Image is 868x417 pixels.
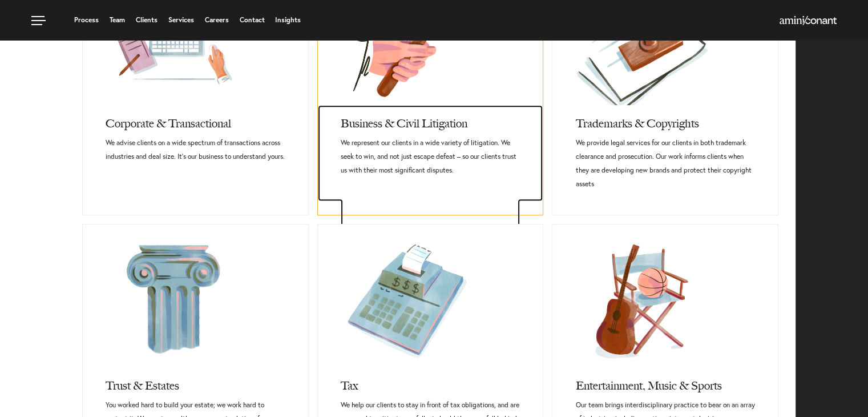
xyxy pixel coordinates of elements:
a: Careers [205,17,229,23]
a: Corporate & TransactionalWe advise clients on a wide spectrum of transactions across industries a... [83,105,308,187]
a: Contact [239,17,264,23]
a: Clients [136,17,158,23]
h3: Entertainment, Music & Sports [575,367,755,398]
a: Business & Civil LitigationWe represent our clients in a wide variety of litigation. We seek to w... [318,105,543,201]
a: Team [110,17,125,23]
h3: Tax [341,367,520,398]
a: Trademarks & CopyrightsWe provide legal services for our clients in both trademark clearance and ... [552,105,778,215]
p: We provide legal services for our clients in both trademark clearance and prosecution. Our work i... [575,136,755,191]
p: We advise clients on a wide spectrum of transactions across industries and deal size. It’s our bu... [106,136,285,163]
h3: Corporate & Transactional [106,105,285,136]
h3: Trust & Estates [106,367,285,398]
a: Insights [275,17,301,23]
img: Amini & Conant [780,16,837,25]
h3: Trademarks & Copyrights [575,105,755,136]
a: Home [780,17,837,26]
h3: Business & Civil Litigation [341,105,520,136]
a: Process [74,17,99,23]
p: We represent our clients in a wide variety of litigation. We seek to win, and not just escape def... [341,136,520,177]
a: Services [168,17,194,23]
